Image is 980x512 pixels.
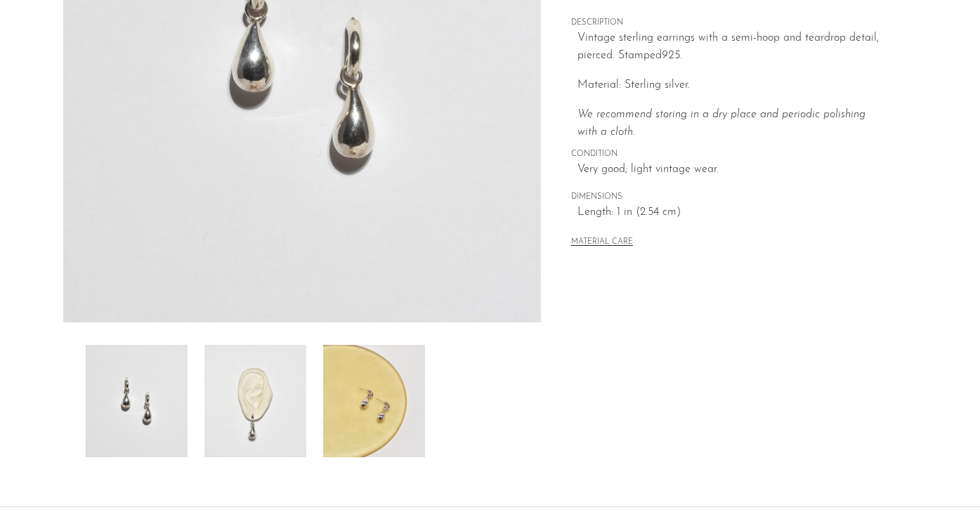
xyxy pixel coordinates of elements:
[571,148,887,161] span: CONDITION
[662,50,682,61] em: 925.
[577,204,887,222] span: Length: 1 in (2.54 cm)
[577,109,865,138] i: We recommend storing in a dry place and periodic polishing with a cloth.
[577,161,887,179] span: Very good; light vintage wear.
[577,29,887,65] p: Vintage sterling earrings with a semi-hoop and teardrop detail, pierced. Stamped
[323,345,425,457] img: Silver Teardrop Earrings
[571,237,633,248] button: MATERIAL CARE
[571,191,887,204] span: DIMENSIONS
[571,17,887,29] span: DESCRIPTION
[204,345,306,457] img: Silver Teardrop Earrings
[577,77,887,95] p: Material: Sterling silver.
[86,345,188,457] img: Silver Teardrop Earrings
